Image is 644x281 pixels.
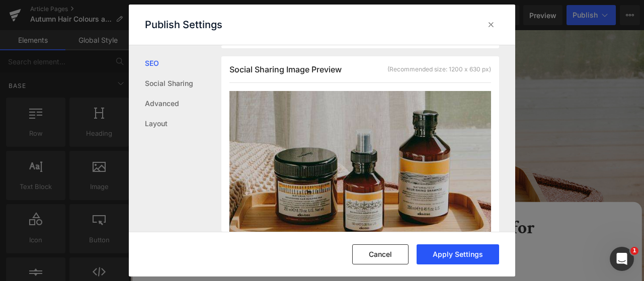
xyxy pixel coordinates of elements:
div: (Recommended size: 1200 x 630 px) [387,65,491,74]
button: Apply Settings [417,244,499,264]
span: Social Sharing Image Preview [229,64,342,74]
span: 1 [630,247,638,255]
iframe: Intercom live chat [610,247,634,271]
p: Publish Settings [145,19,222,31]
a: SEO [145,53,221,73]
button: Cancel [352,244,409,264]
a: Layout [145,114,221,134]
a: Social Sharing [145,73,221,93]
b: Autumn Hair Colours and Treatments to Try for Embracing the Season [38,221,479,280]
a: Advanced [145,93,221,114]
